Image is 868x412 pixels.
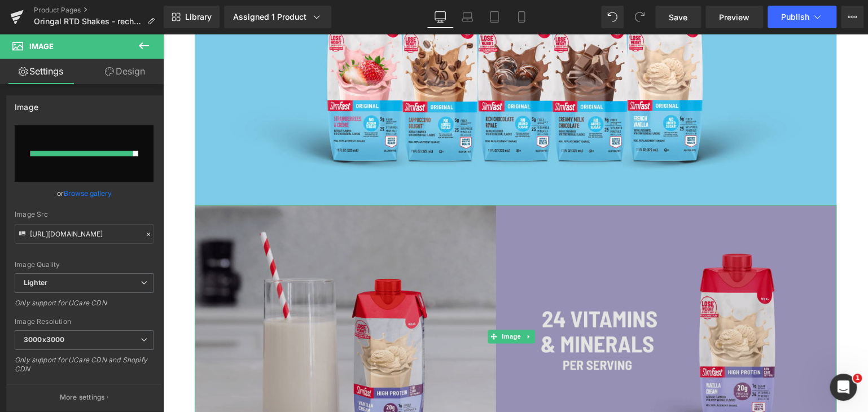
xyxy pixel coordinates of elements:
[34,17,142,26] span: Oringal RTD Shakes - recharge format
[29,42,54,51] span: Image
[781,12,809,21] span: Publish
[233,11,322,23] div: Assigned 1 Product
[185,12,212,22] span: Library
[768,6,836,28] button: Publish
[24,335,64,344] b: 3000x3000
[84,59,166,84] a: Design
[853,374,862,383] span: 1
[64,183,112,203] a: Browse gallery
[360,296,372,309] a: Expand / Collapse
[15,356,154,381] div: Only support for UCare CDN and Shopify CDN
[15,187,154,199] div: or
[830,374,857,401] iframe: Intercom live chat
[15,299,154,315] div: Only support for UCare CDN
[164,6,220,28] a: New Library
[481,6,508,28] a: Tablet
[427,6,454,28] a: Desktop
[628,6,651,28] button: Redo
[601,6,624,28] button: Undo
[60,392,105,402] p: More settings
[7,384,161,410] button: More settings
[454,6,481,28] a: Laptop
[15,211,154,218] div: Image Src
[719,11,749,23] span: Preview
[336,296,360,309] span: Image
[15,318,154,326] div: Image Resolution
[24,278,47,287] b: Lighter
[15,96,38,112] div: Image
[508,6,535,28] a: Mobile
[669,11,687,23] span: Save
[841,6,863,28] button: More
[34,6,164,15] a: Product Pages
[15,261,154,269] div: Image Quality
[705,6,763,28] a: Preview
[15,224,154,244] input: Link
